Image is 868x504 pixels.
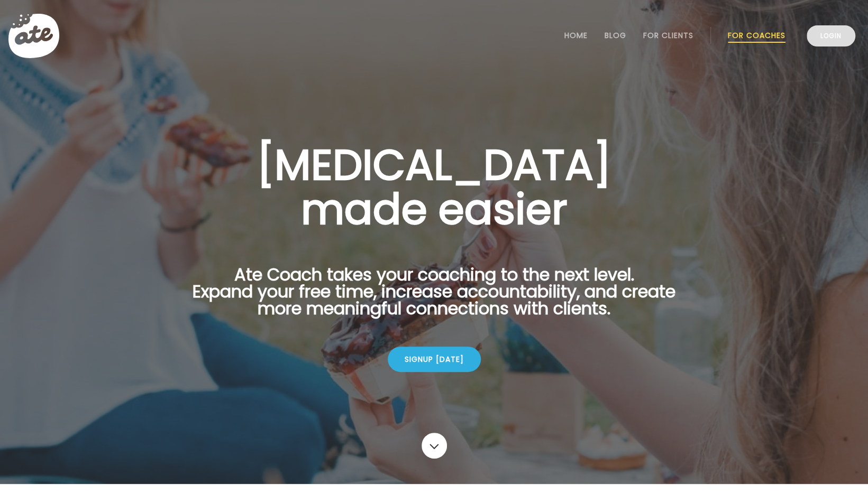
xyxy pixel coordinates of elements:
a: For Coaches [728,31,785,40]
div: Signup [DATE] [388,347,481,372]
a: For Clients [643,31,693,40]
a: Login [807,25,855,46]
a: Blog [605,31,626,40]
h1: [MEDICAL_DATA] made easier [176,143,692,231]
a: Home [564,31,588,40]
p: Ate Coach takes your coaching to the next level. Expand your free time, increase accountability, ... [176,266,692,330]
